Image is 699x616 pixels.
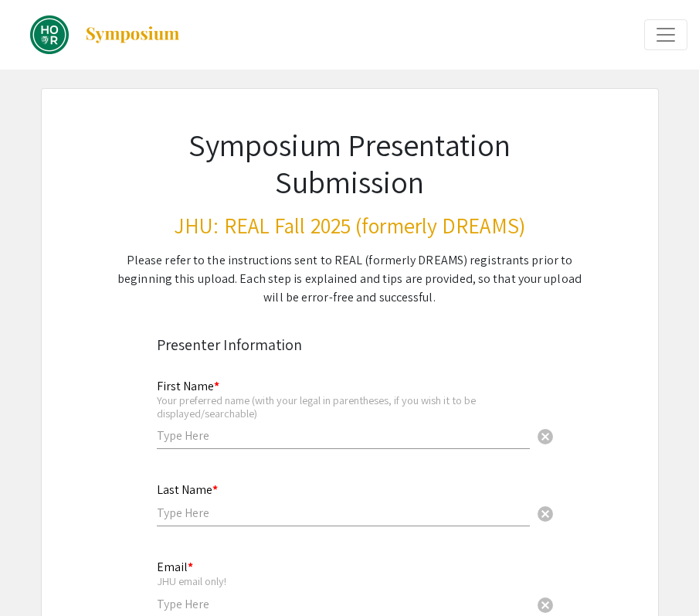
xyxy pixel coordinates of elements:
mat-label: First Name [157,378,219,394]
iframe: Chat [12,546,66,604]
div: Your preferred name (with your legal in parentheses, if you wish it to be displayed/searchable) [157,393,530,420]
button: Expand or Collapse Menu [644,19,687,50]
div: JHU email only! [157,574,530,588]
img: JHU: REAL Fall 2025 (formerly DREAMS) [30,15,69,54]
span: cancel [536,596,555,614]
div: Please refer to the instructions sent to REAL (formerly DREAMS) registrants prior to beginning th... [117,251,583,307]
button: Clear [530,420,561,451]
mat-label: Email [157,559,193,575]
a: JHU: REAL Fall 2025 (formerly DREAMS) [12,15,181,54]
input: Type Here [157,596,530,612]
mat-label: Last Name [157,482,218,498]
h3: JHU: REAL Fall 2025 (formerly DREAMS) [117,213,583,239]
span: cancel [536,505,555,523]
div: Presenter Information [157,333,543,356]
button: Clear [530,498,561,529]
span: cancel [536,427,555,446]
input: Type Here [157,427,530,444]
img: Symposium by ForagerOne [84,26,181,44]
input: Type Here [157,505,530,521]
h1: Symposium Presentation Submission [117,126,583,200]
